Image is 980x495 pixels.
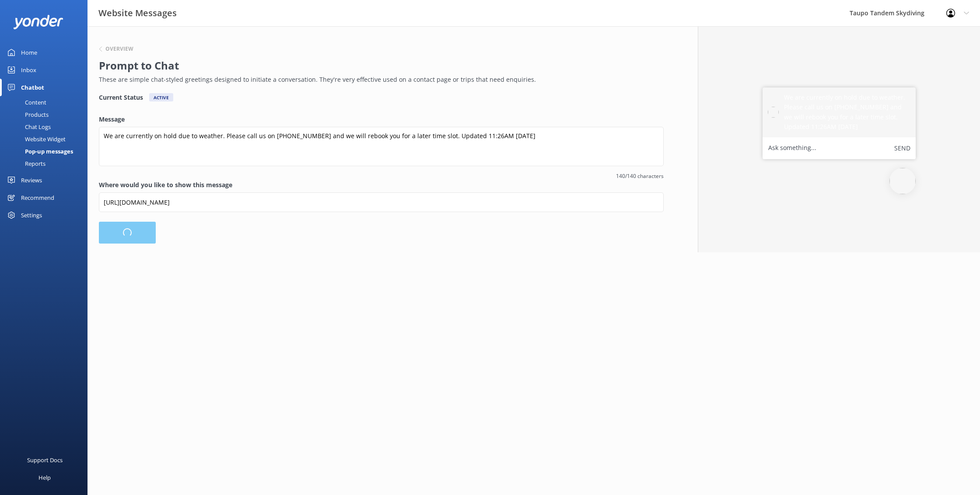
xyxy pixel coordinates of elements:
a: Content [5,96,87,108]
div: Reviews [21,171,42,189]
div: Reports [5,157,45,170]
label: Where would you like to show this message [99,180,664,190]
a: Reports [5,157,87,170]
div: Help [38,469,51,486]
button: Overview [99,46,133,52]
h3: Website Messages [98,6,177,20]
label: Message [99,115,664,124]
h6: Overview [105,46,133,52]
div: Active [149,93,173,101]
textarea: We are currently on hold due to weather. Please call us on [PHONE_NUMBER] and we will rebook you ... [99,127,664,166]
h5: We are currently on hold due to weather. Please call us on [PHONE_NUMBER] and we will rebook you ... [784,93,910,132]
a: Pop-up messages [5,145,87,157]
label: Ask something... [768,143,816,154]
div: Home [21,44,37,61]
div: Chatbot [21,79,44,96]
button: Send [894,143,910,154]
a: Products [5,108,87,121]
p: These are simple chat-styled greetings designed to initiate a conversation. They're very effectiv... [99,75,659,84]
a: Chat Logs [5,121,87,133]
div: Pop-up messages [5,145,73,157]
h4: Current Status [99,93,143,101]
div: Inbox [21,61,36,79]
div: Recommend [21,189,54,206]
div: Support Docs [27,451,63,469]
span: 140/140 characters [99,172,664,180]
div: Products [5,108,49,121]
img: yonder-white-logo.png [13,15,63,29]
h2: Prompt to Chat [99,57,659,74]
div: Chat Logs [5,121,51,133]
input: https://www.example.com/page [99,192,664,212]
div: Settings [21,206,42,224]
div: Content [5,96,46,108]
a: Website Widget [5,133,87,145]
div: Website Widget [5,133,66,145]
